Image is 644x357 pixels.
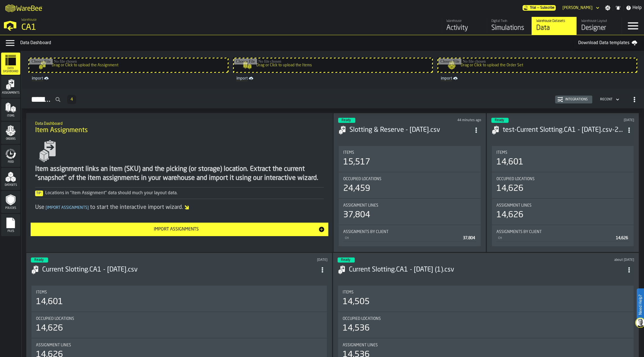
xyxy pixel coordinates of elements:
section: card-AssignmentDashboardCard [338,145,481,247]
div: Title [36,290,322,295]
span: Subscribe [540,6,555,10]
div: Title [343,177,476,181]
div: Title [343,203,476,208]
input: Drag or Click to upload the Order Set [438,58,636,72]
div: title-Item Assignments [31,118,328,138]
li: menu Assignments [1,76,20,98]
span: Trial [530,6,536,10]
li: menu Files [1,214,20,236]
li: menu Data Dashboard [1,53,20,75]
div: Title [343,290,629,295]
span: Assignments by Client [496,230,542,234]
div: Simulations [491,24,527,33]
span: ] [87,206,89,210]
div: Locations in "Item Assignment" data should much your layout data. [35,190,324,196]
div: Activity [446,24,482,33]
div: Title [496,203,629,208]
span: Items [496,150,507,155]
li: menu Datasets [1,168,20,190]
div: ItemListCard- [26,113,333,252]
div: Title [496,150,629,155]
div: DropdownMenuValue-Gregg Arment [560,4,600,11]
button: button-Integrations [555,96,592,103]
div: Menu Subscription [523,5,556,11]
div: Title [343,150,476,155]
a: link-to-/wh/i/76e2a128-1b54-4d66-80d4-05ae4c277723/simulations [487,17,532,35]
a: link-to-/wh/i/76e2a128-1b54-4d66-80d4-05ae4c277723/data [532,17,577,35]
span: Items [1,114,20,118]
div: Title [343,317,629,321]
div: Title [36,343,322,347]
span: Help [632,4,642,11]
div: StatList-item-CH [343,234,476,242]
div: Title [343,343,629,347]
div: Digital Twin [491,19,527,23]
div: 37,804 [343,210,370,220]
span: 14,626 [616,236,628,240]
div: Import Assignments [34,226,318,233]
div: Title [36,317,322,321]
span: Assignment lines [36,343,71,347]
div: DropdownMenuValue-Gregg Arment [562,6,593,10]
div: Updated: 9/17/2025, 10:37:37 AM Created: 9/17/2025, 10:37:31 AM [572,118,634,122]
span: Import Assignments [44,206,90,210]
div: Warehouse Layout [581,19,617,23]
div: Integrations [563,98,590,101]
label: Need Help? [637,289,643,320]
div: stat-Items [492,146,634,172]
span: Policies [1,207,20,210]
div: 14,626 [496,210,523,220]
span: Assignment lines [343,343,378,347]
div: DropdownMenuValue-4 [600,98,613,101]
div: Item assignment links an item (SKU) and the picking (or storage) location. Extract the current "s... [35,165,324,183]
h3: Slotting & Reserve - [DATE].csv [349,126,471,135]
input: Drag or Click to upload the Items [234,58,432,72]
h3: Current Slotting.CA1 - [DATE].csv [42,265,317,274]
h3: Current Slotting.CA1 - [DATE] (1).csv [349,265,624,274]
div: test-Current Slotting.CA1 - 09.17.25.csv-2025-09-17 [503,126,624,135]
span: Orders [1,137,20,141]
h2: button-Assignments [22,89,644,109]
label: button-toggle-Data Menu [2,37,18,49]
div: Use to start the interactive import wizard. [35,204,324,211]
div: Title [496,177,629,181]
input: Drag or Click to upload the Assignment [29,58,227,72]
div: DropdownMenuValue-4 [598,96,620,103]
div: ButtonLoadMore-Load More-Prev-First-Last [65,95,78,104]
span: 37,804 [463,236,475,240]
div: stat-Assignments by Client [492,225,634,246]
h2: Sub Title [35,120,324,126]
label: button-toggle-Menu [622,17,644,35]
span: Datasets [1,184,20,187]
span: Assignments [1,91,20,94]
span: Warehouse [21,18,37,22]
div: stat-Occupied Locations [31,312,327,338]
span: 4 [71,98,73,101]
span: Occupied Locations [343,317,381,321]
div: stat-Assignment lines [339,199,480,225]
span: Items [36,290,47,295]
span: Ready [495,119,504,122]
a: link-to-/wh/i/76e2a128-1b54-4d66-80d4-05ae4c277723/import/assignment/ [30,75,227,82]
div: CA1 [21,22,173,33]
span: Items [343,290,354,295]
div: stat-Items [31,286,327,311]
div: status-3 2 [31,257,48,263]
div: Updated: 9/17/2025, 10:36:31 AM Created: 9/17/2025, 10:36:26 AM [188,258,327,262]
label: button-toggle-Notifications [613,5,623,11]
div: Current Slotting.CA1 - 09.17.25.csv [42,265,317,274]
div: Title [343,230,476,234]
a: link-to-/wh/i/76e2a128-1b54-4d66-80d4-05ae4c277723/pricing/ [523,5,556,11]
span: Assignments by Client [343,230,388,234]
a: Download Data templates [574,37,642,49]
div: status-3 2 [338,118,355,123]
span: Ready [34,258,44,262]
a: link-to-/wh/i/76e2a128-1b54-4d66-80d4-05ae4c277723/designer [577,17,622,35]
h3: test-Current Slotting.CA1 - [DATE].csv-2025-09-17 [503,126,624,135]
div: stat-Occupied Locations [338,312,634,338]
